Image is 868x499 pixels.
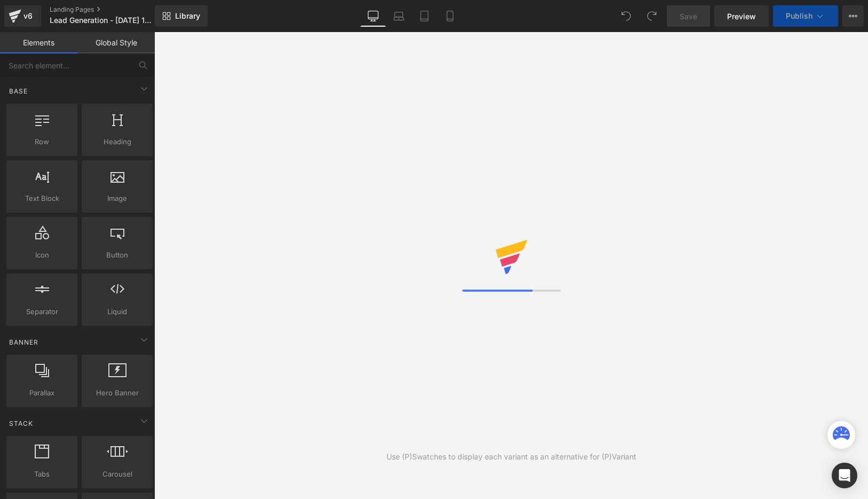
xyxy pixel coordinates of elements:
a: Laptop [386,5,412,27]
a: Mobile [437,5,463,27]
div: Use (P)Swatches to display each variant as an alternative for (P)Variant [386,451,636,463]
button: Publish [773,5,838,27]
a: Landing Pages [50,5,172,14]
span: Text Block [10,193,74,204]
span: Library [175,11,200,21]
span: Banner [8,337,40,347]
span: Separator [10,306,74,317]
a: Global Style [77,32,155,53]
div: v6 [21,9,35,23]
span: Image [85,193,149,204]
span: Preview [727,11,756,22]
span: Liquid [85,306,149,317]
span: Row [10,136,74,147]
span: Tabs [10,469,74,480]
a: Desktop [360,5,386,27]
button: Undo [616,5,637,27]
a: Tablet [412,5,437,27]
a: v6 [4,5,41,27]
span: Stack [8,418,34,428]
button: Redo [641,5,662,27]
span: Heading [85,136,149,147]
div: Open Intercom Messenger [832,463,857,488]
span: Icon [10,250,74,261]
span: Parallax [10,387,74,399]
span: Button [85,250,149,261]
a: Preview [714,5,769,27]
a: New Library [155,5,208,27]
span: Save [680,11,697,22]
span: Base [8,86,29,96]
span: Lead Generation - [DATE] 10:34:41 [50,16,152,25]
button: More [842,5,864,27]
span: Publish [786,12,812,20]
span: Carousel [85,469,149,480]
span: Hero Banner [85,387,149,399]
